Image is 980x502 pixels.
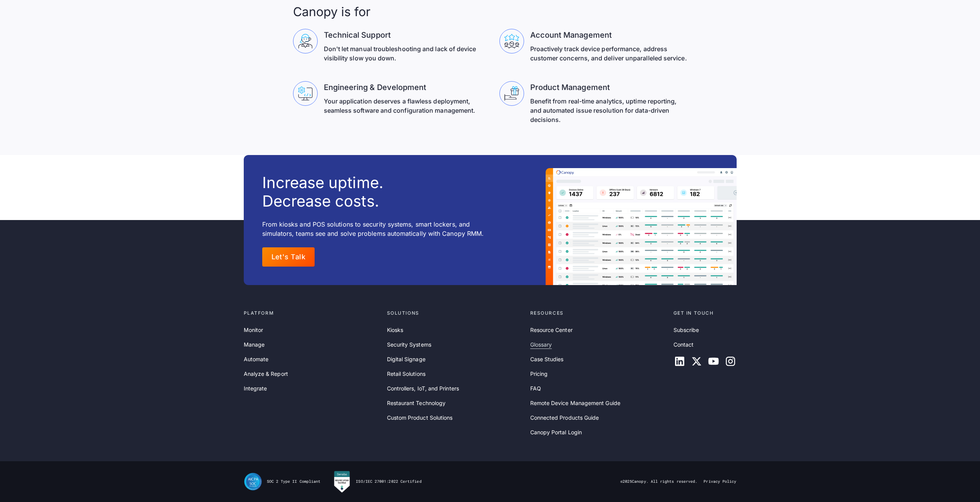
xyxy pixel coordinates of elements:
div: ISO/IEC 27001:2022 Certified [356,479,421,484]
a: Case Studies [530,355,564,364]
a: FAQ [530,384,541,393]
span: 2025 [623,479,632,484]
h3: Canopy is for [293,4,371,20]
h3: Product Management [530,81,687,93]
a: Manage [244,340,265,349]
div: SOC 2 Type II Compliant [267,479,321,484]
a: Pricing [530,370,548,378]
a: Integrate [244,384,267,393]
a: Resource Center [530,326,573,334]
img: SOC II Type II Compliance Certification for Canopy Remote Device Management [244,472,262,491]
img: Canopy supports engineering and development teams [298,86,313,101]
a: Restaurant Technology [387,399,446,407]
p: From kiosks and POS solutions to security systems, smart lockers, and simulators, teams see and s... [262,220,499,238]
a: Canopy Portal Login [530,428,582,437]
a: Automate [244,355,269,364]
img: Canopy RMM is Sensiba Certified for ISO/IEC [333,470,351,493]
a: Privacy Policy [704,479,736,484]
a: Monitor [244,326,263,334]
a: Glossary [530,340,552,349]
img: Canopy Supports Product Management Teams [504,86,519,101]
p: Proactively track device performance, address customer concerns, and deliver unparalleled service. [530,44,687,63]
a: Retail Solutions [387,370,426,378]
a: Contact [673,340,694,349]
div: Solutions [387,310,524,317]
p: Benefit from real-time analytics, uptime reporting, and automated issue resolution for data-drive... [530,97,687,124]
a: Security Systems [387,340,431,349]
p: Your application deserves a flawless deployment, seamless software and configuration management. [324,97,481,115]
h3: Engineering & Development [324,81,481,93]
a: Analyze & Report [244,370,288,378]
div: Platform [244,310,381,317]
a: Controllers, IoT, and Printers [387,384,459,393]
img: Canopy Supports Account management Teams [504,34,519,48]
img: A Canopy dashboard example [546,168,737,285]
div: © Canopy. All rights reserved. [620,479,698,484]
h3: Technical Support [324,29,481,41]
a: Custom Product Solutions [387,414,453,422]
a: Let's Talk [262,247,315,267]
div: Get in touch [673,310,737,317]
a: Remote Device Management Guide [530,399,620,407]
p: Don't let manual troubleshooting and lack of device visibility slow you down. [324,44,481,63]
a: Connected Products Guide [530,414,599,422]
img: Canopy Support Technology Support Teams [298,34,313,48]
a: Digital Signage [387,355,426,364]
a: Kiosks [387,326,403,334]
a: Subscribe [673,326,699,334]
h3: Account Management [530,29,687,41]
h3: Increase uptime. Decrease costs. [262,173,384,210]
div: Resources [530,310,667,317]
